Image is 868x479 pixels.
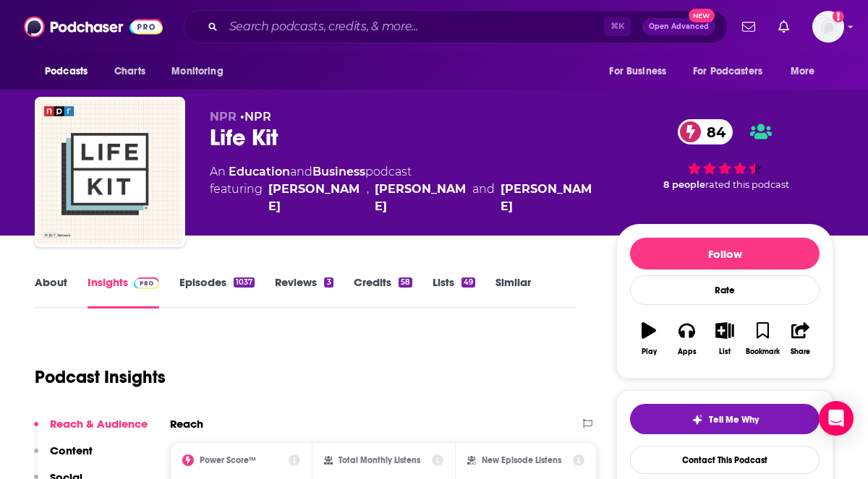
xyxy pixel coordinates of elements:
[184,10,728,43] div: Search podcasts, credits, & more...
[339,455,420,465] h2: Total Monthly Listens
[161,58,242,85] button: open menu
[34,417,148,444] button: Reach & Audience
[240,110,271,124] span: •
[35,366,166,388] h1: Podcast Insights
[705,179,789,190] span: rated this podcast
[268,181,361,215] div: [PERSON_NAME]
[244,110,271,124] a: NPR
[324,277,333,288] div: 3
[34,444,93,470] button: Content
[501,181,593,215] div: [PERSON_NAME]
[642,18,715,35] button: Open AdvancedNew
[134,277,159,289] img: Podchaser Pro
[50,417,148,431] p: Reach & Audience
[684,58,783,85] button: open menu
[24,13,163,40] img: Podchaser - Follow, Share and Rate Podcasts
[461,277,475,288] div: 49
[45,61,88,82] span: Podcasts
[616,110,833,199] div: 84 8 peoplerated this podcast
[709,414,759,426] span: Tell Me Why
[746,348,780,356] div: Bookmark
[706,313,744,365] button: List
[171,61,223,82] span: Monitoring
[38,100,182,244] img: Life Kit
[630,313,668,365] button: Play
[780,58,833,85] button: open menu
[630,404,820,434] button: tell me why sparkleTell Me Why
[773,14,795,39] a: Show notifications dropdown
[179,275,255,308] a: Episodes1037
[689,9,715,22] span: New
[663,179,705,190] span: 8 people
[88,275,159,308] a: InsightsPodchaser Pro
[719,348,731,356] div: List
[678,119,733,144] a: 84
[693,61,762,82] span: For Podcasters
[833,11,844,22] svg: Add a profile image
[224,15,604,38] input: Search podcasts, credits, & more...
[668,313,705,365] button: Apps
[812,11,844,43] span: Logged in as chonisebass
[692,119,733,144] span: 84
[210,110,237,124] span: NPR
[433,275,475,308] a: Lists49
[50,444,93,457] p: Content
[495,275,531,308] a: Similar
[114,61,145,82] span: Charts
[782,313,820,365] button: Share
[744,313,781,365] button: Bookmark
[599,58,684,85] button: open menu
[234,277,255,288] div: 1037
[630,275,820,305] div: Rate
[375,181,467,215] div: [PERSON_NAME]
[290,165,312,178] span: and
[367,181,369,215] span: ,
[678,348,697,356] div: Apps
[642,348,657,356] div: Play
[791,348,810,356] div: Share
[609,61,666,82] span: For Business
[791,61,815,82] span: More
[275,275,333,308] a: Reviews3
[812,11,844,43] img: User Profile
[354,275,412,308] a: Credits58
[482,455,561,465] h2: New Episode Listens
[170,417,203,431] h2: Reach
[200,455,256,465] h2: Power Score™
[210,181,593,215] span: featuring
[229,165,290,178] a: Education
[692,414,703,426] img: tell me why sparkle
[210,163,593,215] div: An podcast
[812,11,844,43] button: Show profile menu
[35,275,67,308] a: About
[604,17,631,36] span: ⌘ K
[736,14,761,39] a: Show notifications dropdown
[630,446,820,474] a: Contact This Podcast
[35,58,106,85] button: open menu
[399,277,412,288] div: 58
[630,238,820,269] button: Follow
[819,401,854,436] div: Open Intercom Messenger
[472,181,495,215] span: and
[105,58,154,85] a: Charts
[312,165,365,178] a: Business
[649,23,709,30] span: Open Advanced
